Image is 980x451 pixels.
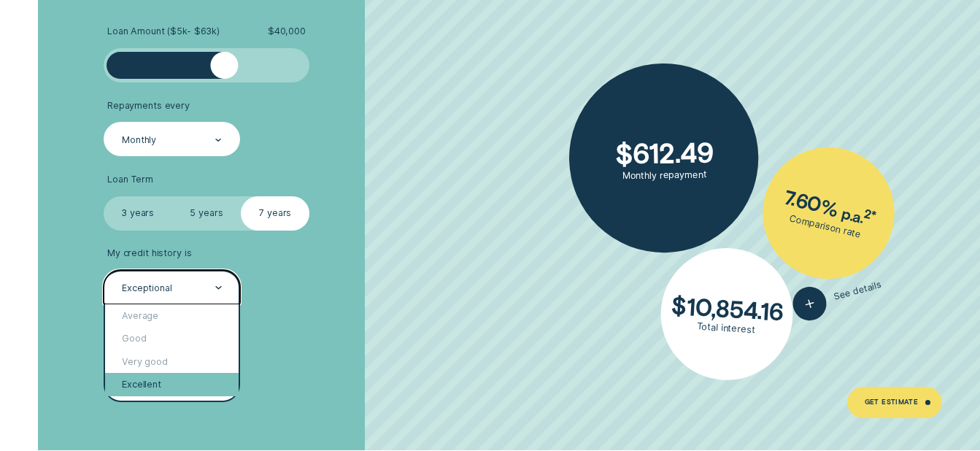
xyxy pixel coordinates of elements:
[105,373,239,396] div: Excellent
[107,247,192,259] span: My credit history is
[105,350,239,373] div: Very good
[268,26,306,37] span: $ 40,000
[107,100,190,112] span: Repayments every
[833,279,883,302] span: See details
[790,268,886,324] button: See details
[107,26,220,37] span: Loan Amount ( $5k - $63k )
[172,196,241,231] label: 5 years
[122,282,172,294] div: Exceptional
[105,396,239,419] div: Exceptional
[104,196,172,231] label: 3 years
[122,134,156,146] div: Monthly
[105,328,239,350] div: Good
[241,196,309,231] label: 7 years
[107,174,153,185] span: Loan Term
[847,387,942,417] a: Get Estimate
[105,304,239,327] div: Average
